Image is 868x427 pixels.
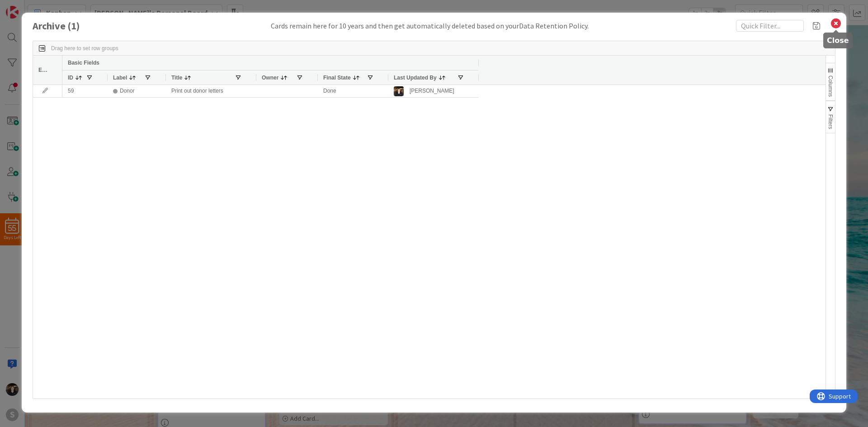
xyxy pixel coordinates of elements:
[166,85,256,97] div: Print out donor letters
[171,75,182,81] span: Title
[323,75,351,81] span: Final State
[38,67,48,73] span: Edit
[51,45,118,52] div: Row Groups
[827,75,834,97] span: Columns
[62,85,108,97] div: 59
[519,21,587,30] span: Data Retention Policy
[394,86,404,96] img: KS
[113,75,127,81] span: Label
[120,85,135,97] div: Donor
[68,75,73,81] span: ID
[68,60,99,66] span: Basic Fields
[19,1,41,12] span: Support
[262,75,278,81] span: Owner
[33,20,123,32] h1: Archive ( 1 )
[51,45,118,52] span: Drag here to set row groups
[827,36,849,45] h5: Close
[410,85,454,97] div: [PERSON_NAME]
[394,75,437,81] span: Last Updated By
[827,114,834,129] span: Filters
[271,20,589,31] div: Cards remain here for 10 years and then get automatically deleted based on your .
[318,85,388,97] div: Done
[736,20,804,32] input: Quick Filter...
